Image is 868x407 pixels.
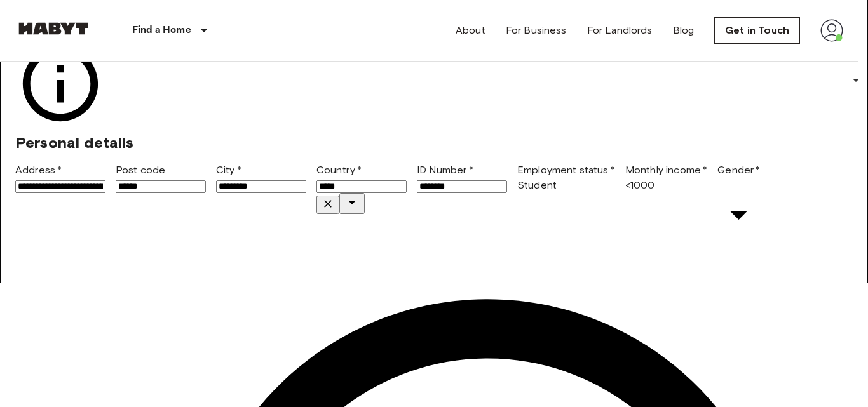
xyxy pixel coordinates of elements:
div: ID Number [417,163,507,193]
a: Blog [673,23,695,38]
img: avatar [820,19,843,42]
div: City [216,163,306,193]
div: Post code [116,163,206,193]
div: <1000 [625,178,707,193]
label: Gender [717,164,760,176]
svg: Make sure your email is correct — we'll send your booking details there. [15,39,105,129]
label: City [216,164,241,176]
label: Monthly income [625,164,707,176]
div: Address [15,163,105,193]
label: Post code [116,164,165,176]
a: For Landlords [587,23,653,38]
label: Employment status [517,164,615,176]
p: Find a Home [132,23,191,38]
img: Habyt [15,22,92,35]
a: For Business [506,23,567,38]
button: Clear [316,196,339,214]
button: Open [339,193,365,214]
label: Country [316,164,362,176]
span: Personal details [15,133,133,152]
label: Address [15,164,62,176]
label: ID Number [417,164,473,176]
div: Student [517,178,615,193]
a: Get in Touch [714,17,800,44]
a: About [456,23,485,38]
